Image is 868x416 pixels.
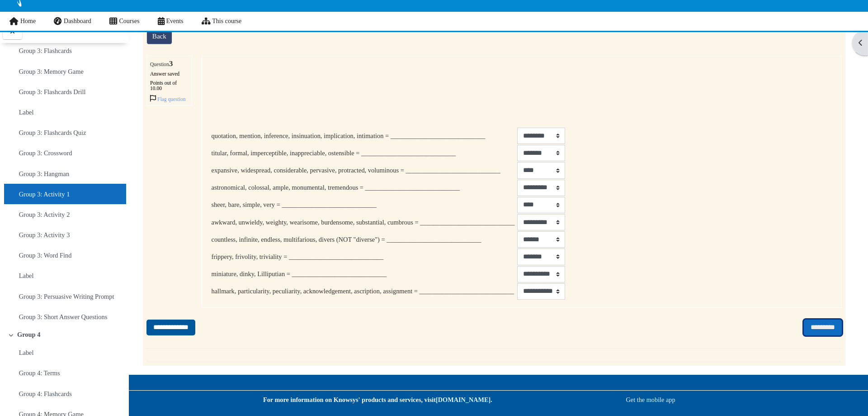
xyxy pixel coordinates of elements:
span: Home [20,18,36,24]
td: titular, formal, imperceptible, inappreciable, ostensible = _____________________________ [211,144,515,162]
a: This course [193,12,251,31]
span: This course [212,18,241,24]
span: Events [166,18,183,24]
td: hallmark, particularity, peculiarity, acknowledgement, ascription, assignment = _________________... [211,283,515,300]
a: Group 3: Word Find [19,249,72,262]
span: 3 [169,59,173,68]
td: miniature, dinky, Lilliputian = _____________________________ [211,266,515,283]
h3: Question [150,60,189,67]
a: Events [149,12,193,31]
td: sheer, bare, simple, very = _____________________________ [211,196,515,214]
a: Group 4 [17,331,40,339]
a: Group 3: Hangman [19,167,69,180]
a: Flagged [150,96,186,102]
span: Dashboard [64,18,91,24]
a: Label [19,269,34,282]
a: [DOMAIN_NAME] [436,396,491,403]
a: Group 3: Memory Game [19,65,84,78]
td: quotation, mention, inference, insinuation, implication, intimation = _____________________________ [211,127,515,144]
a: Group 3: Activity 3 [19,229,70,241]
a: Group 3: Flashcards [19,44,72,57]
td: countless, infinite, endless, multifarious, divers (NOT "diverse") = _____________________________ [211,231,515,248]
a: Label [19,106,34,119]
a: Group 3: Persuasive Writing Prompt [19,290,114,303]
a: Group 3: Short Answer Questions [19,311,108,323]
a: Group 3: Activity 2 [19,208,70,221]
td: expansive, widespread, considerable, pervasive, protracted, voluminous = ________________________... [211,162,515,179]
nav: Site links [9,12,241,31]
a: Group 3: Activity 1 [19,188,70,201]
a: Group 4: Terms [19,367,60,379]
a: Group 4: Flashcards [19,387,72,400]
a: Back [146,28,172,45]
td: awkward, unwieldy, weighty, wearisome, burdensome, substantial, cumbrous = ______________________... [211,214,515,231]
a: Get the mobile app [626,396,675,403]
span: Collapse [8,333,14,337]
td: frippery, frivolity, triviality = _____________________________ [211,248,515,265]
a: Group 3: Flashcards Drill [19,86,86,98]
td: astronomical, colossal, ample, monumental, tremendous = _____________________________ [211,179,515,196]
a: Dashboard [45,12,100,31]
div: Points out of 10.00 [150,80,189,91]
div: Answer saved [150,71,189,77]
a: Label [19,346,34,359]
strong: For more information on Knowsys' products and services, visit . [263,396,492,403]
a: Group 3: Crossword [19,147,72,159]
a: Group 3: Flashcards Quiz [19,126,86,139]
span: Courses [119,18,139,24]
a: Courses [100,12,149,31]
